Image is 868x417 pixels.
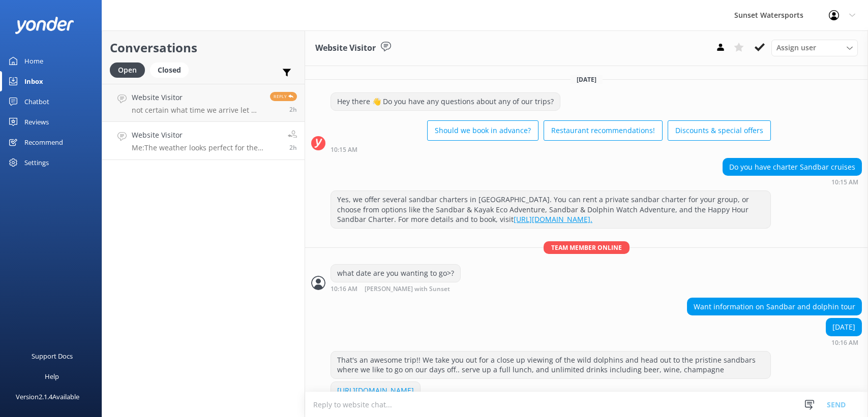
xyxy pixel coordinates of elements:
[24,91,49,112] div: Chatbot
[24,51,43,71] div: Home
[571,75,603,84] span: [DATE]
[826,318,861,336] div: [DATE]
[771,40,858,56] div: Assign User
[315,42,376,55] h3: Website Visitor
[331,191,770,228] div: Yes, we offer several sandbar charters in [GEOGRAPHIC_DATA]. You can rent a private sandbar chart...
[331,351,770,378] div: That's an awesome trip!! We take you out for a close up viewing of the wild dolphins and head out...
[337,386,414,395] a: [URL][DOMAIN_NAME]
[24,112,49,132] div: Reviews
[289,143,297,152] span: 10:12am 21-Aug-2025 (UTC -05:00) America/Cancun
[270,92,297,101] span: Reply
[132,130,280,141] h4: Website Visitor
[687,298,861,315] div: Want information on Sandbar and dolphin tour
[514,214,592,224] a: [URL][DOMAIN_NAME].
[32,346,73,366] div: Support Docs
[723,178,862,185] div: 09:15am 21-Aug-2025 (UTC -05:00) America/Cancun
[24,152,49,173] div: Settings
[331,146,771,153] div: 09:15am 21-Aug-2025 (UTC -05:00) America/Cancun
[150,62,189,78] div: Closed
[544,120,663,141] button: Restaurant recommendations!
[150,64,194,75] a: Closed
[110,64,150,75] a: Open
[24,132,63,152] div: Recommend
[723,158,861,176] div: Do you have charter Sandbar cruises
[110,62,145,78] div: Open
[132,106,262,115] p: not certain what time we arrive let me confirm
[331,93,560,110] div: Hey there 👋 Do you have any questions about any of our trips?
[831,340,858,346] strong: 10:16 AM
[668,120,771,141] button: Discounts & special offers
[45,366,59,387] div: Help
[132,143,280,152] p: Me: The weather looks perfect for the sandbars [DATE]-- Do you have any other questions about tha...
[289,105,297,114] span: 10:21am 21-Aug-2025 (UTC -05:00) America/Cancun
[331,286,357,293] strong: 10:16 AM
[427,120,538,141] button: Should we book in advance?
[826,339,862,346] div: 09:16am 21-Aug-2025 (UTC -05:00) America/Cancun
[102,122,305,160] a: Website VisitorMe:The weather looks perfect for the sandbars [DATE]-- Do you have any other quest...
[331,147,357,153] strong: 10:15 AM
[15,17,74,34] img: yonder-white-logo.png
[132,92,262,103] h4: Website Visitor
[24,71,43,91] div: Inbox
[544,241,630,254] span: Team member online
[365,286,450,293] span: [PERSON_NAME] with Sunset
[331,265,460,282] div: what date are you wanting to go>?
[110,38,297,57] h2: Conversations
[776,42,816,53] span: Assign user
[16,387,79,407] div: Version 2.1.4 Available
[331,285,483,293] div: 09:16am 21-Aug-2025 (UTC -05:00) America/Cancun
[102,84,305,122] a: Website Visitornot certain what time we arrive let me confirmReply2h
[831,179,858,185] strong: 10:15 AM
